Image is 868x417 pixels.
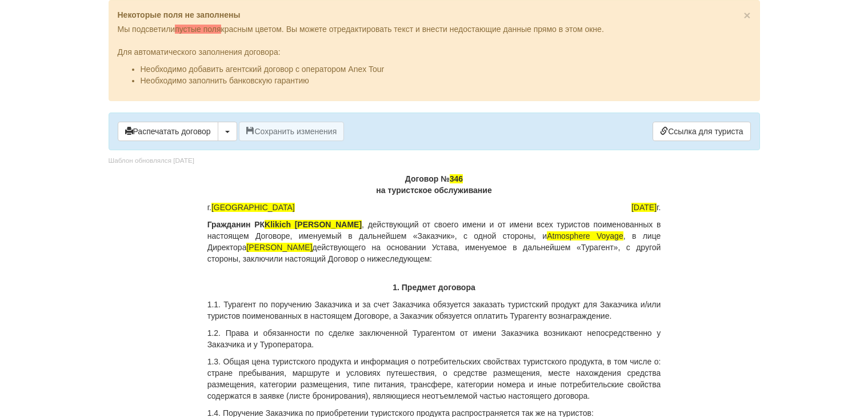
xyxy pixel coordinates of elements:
[141,75,751,86] li: Необходимо заполнить банковскую гарантию
[118,23,751,35] p: Мы подсветили красным цветом. Вы можете отредактировать текст и внести недостающие данные прямо в...
[118,122,218,141] button: Распечатать договор
[175,25,221,34] span: пустые поля
[207,299,661,322] p: 1.1. Турагент по поручению Заказчика и за счет Заказчика обязуется заказать туристский продукт дл...
[547,231,623,240] span: Atmosphere Voyage
[239,122,344,141] button: Сохранить изменения
[141,63,751,75] li: Необходимо добавить агентский договор с оператором Anex Tour
[207,219,661,264] p: , действующий от своего имени и от имени всех туристов поименованных в настоящем Договоре, именуе...
[246,243,312,252] span: [PERSON_NAME]
[207,356,661,402] p: 1.3. Общая цена туристского продукта и информация о потребительских свойствах туристского продукт...
[207,202,295,213] span: г.
[265,220,362,229] span: Klikich [PERSON_NAME]
[653,122,750,141] a: Ссылка для туриста
[207,173,661,196] p: Договор № на туристское обслуживание
[450,174,463,183] span: 346
[207,282,661,293] p: 1. Предмет договора
[743,9,750,21] button: Close
[743,9,750,22] span: ×
[631,202,661,213] span: г.
[118,9,751,21] p: Некоторые поля не заполнены
[207,327,661,350] p: 1.2. Права и обязанности по сделке заключенной Турагентом от имени Заказчика возникают непосредст...
[207,220,362,229] b: Гражданин РК
[211,203,295,212] span: [GEOGRAPHIC_DATA]
[109,156,194,166] div: Шаблон обновлялся [DATE]
[631,203,657,212] span: [DATE]
[118,35,751,86] div: Для автоматического заполнения договора:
